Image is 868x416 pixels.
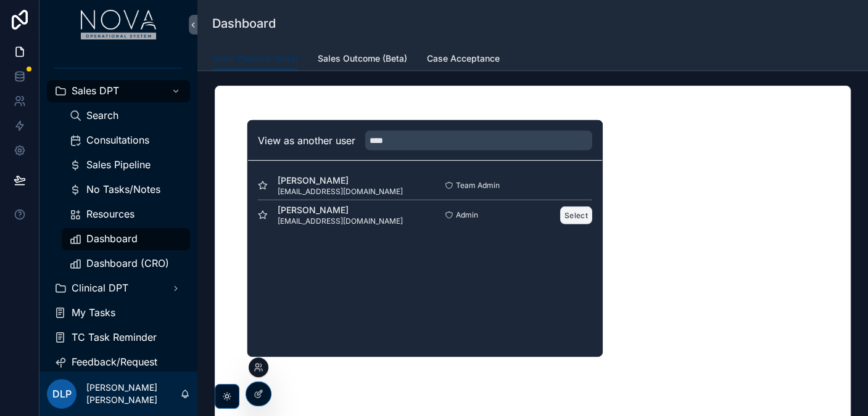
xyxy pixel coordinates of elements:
span: [PERSON_NAME] [278,174,403,186]
span: Consultations [86,134,149,147]
a: Sales Pipeline (Beta) [212,47,298,71]
img: App logo [81,10,157,39]
a: Dashboard (CRO) [62,253,190,275]
a: No Tasks/Notes [62,179,190,201]
a: Dashboard [62,228,190,250]
a: Clinical DPT [47,277,190,300]
span: Sales Outcome (Beta) [318,52,407,65]
span: Sales DPT [72,84,119,97]
p: [PERSON_NAME] [PERSON_NAME] [86,381,180,406]
span: Case Acceptance [427,52,500,65]
span: Feedback/Request [72,356,157,369]
span: Sales Pipeline (Beta) [212,52,298,65]
a: Resources [62,203,190,226]
a: Consultations [62,129,190,152]
span: Resources [86,208,134,221]
span: [PERSON_NAME] [278,204,403,216]
a: TC Task Reminder [47,327,190,349]
span: No Tasks/Notes [86,183,160,196]
a: Sales Pipeline [62,154,190,176]
span: Clinical DPT [72,282,128,295]
span: Search [86,109,118,122]
span: My Tasks [72,306,115,319]
a: Sales Outcome (Beta) [318,47,407,72]
span: DLP [52,386,72,401]
span: Team Admin [456,180,500,190]
span: [EMAIL_ADDRESS][DOMAIN_NAME] [278,186,403,196]
a: Feedback/Request [47,351,190,373]
span: Sales Pipeline [86,158,151,171]
a: Case Acceptance [427,47,500,72]
span: Admin [456,210,478,220]
a: Sales DPT [47,80,190,102]
button: Select [560,206,592,224]
div: scrollable content [39,49,197,372]
span: Dashboard (CRO) [86,257,169,270]
span: Dashboard [86,232,138,245]
h2: View as another user [258,133,355,148]
span: TC Task Reminder [72,331,157,344]
h1: Dashboard [212,15,276,32]
span: [EMAIL_ADDRESS][DOMAIN_NAME] [278,216,403,226]
a: Search [62,105,190,127]
a: My Tasks [47,302,190,324]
